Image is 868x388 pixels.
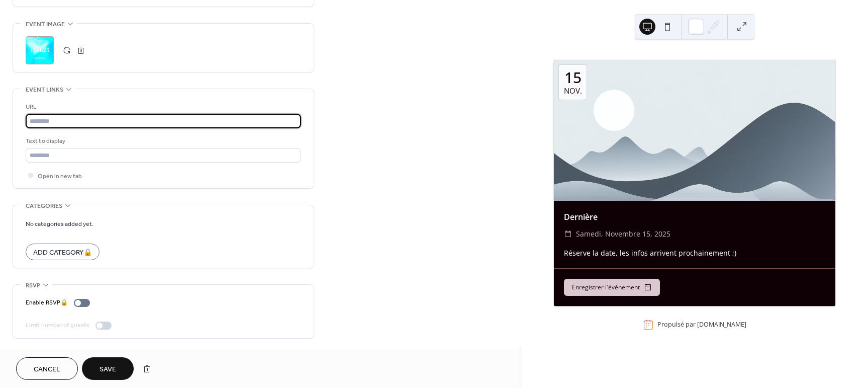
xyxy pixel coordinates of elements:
div: 15 [564,70,582,85]
button: Enregistrer l'événement [564,279,660,296]
span: Categories [26,201,62,211]
span: Open in new tab [38,171,82,182]
div: Dernière [554,211,835,223]
span: Event links [26,85,63,95]
div: ​ [564,228,572,240]
div: URL [26,102,299,112]
div: Propulsé par [657,321,746,329]
div: Limit number of guests [26,320,89,331]
div: Réserve la date, les infos arrivent prochainement ;) [554,248,835,258]
span: RSVP [26,280,40,291]
div: ; [26,36,54,64]
span: samedi, novembre 15, 2025 [576,228,670,240]
button: Save [82,357,134,380]
span: No categories added yet. [26,219,93,229]
span: Cancel [34,364,60,375]
span: Event image [26,19,65,30]
div: Text to display [26,136,299,146]
span: Save [100,364,116,375]
button: Cancel [16,357,78,380]
div: nov. [564,87,582,95]
a: [DOMAIN_NAME] [697,321,746,329]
